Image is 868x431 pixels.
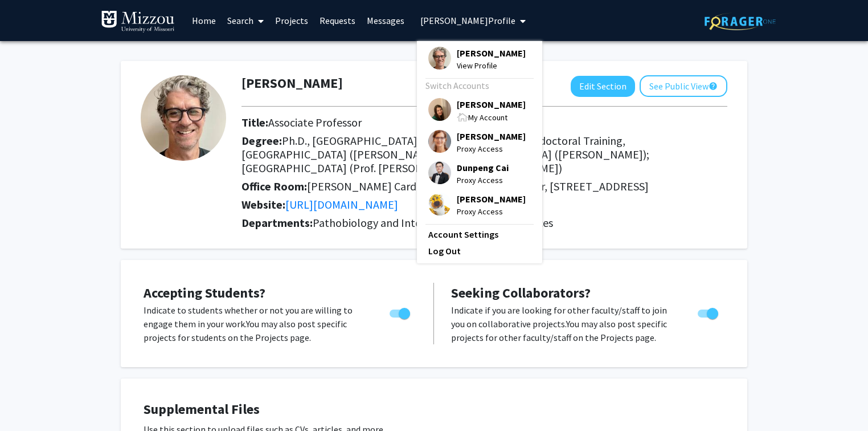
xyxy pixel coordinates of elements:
div: Profile Picture[PERSON_NAME]View Profile [428,47,526,72]
div: Profile Picture[PERSON_NAME]Proxy Access [428,193,526,218]
span: Proxy Access [457,174,509,186]
a: Opens in a new tab [285,197,398,212]
span: Associate Professor [268,115,362,129]
a: Log Out [428,244,531,258]
a: Home [186,1,222,40]
div: Switch Accounts [425,79,531,92]
span: Dunpeng Cai [457,161,509,174]
h2: Website: [241,198,727,212]
button: Edit Section [571,76,635,97]
span: Ph.D., [GEOGRAPHIC_DATA] ([PERSON_NAME]); Postdoctoral Training, [GEOGRAPHIC_DATA] ([PERSON_NAME]... [241,133,649,175]
span: My Account [468,112,507,123]
span: [PERSON_NAME] [457,193,526,205]
img: Profile Picture [141,75,226,161]
span: Accepting Students? [144,284,265,302]
span: Proxy Access [457,205,526,218]
h2: Office Room: [241,180,727,193]
span: [PERSON_NAME] [457,47,526,59]
span: [PERSON_NAME] [457,130,526,143]
h2: Title: [241,116,727,129]
div: Profile Picture[PERSON_NAME]Proxy Access [428,130,526,155]
span: Seeking Collaborators? [451,284,591,302]
a: Account Settings [428,227,531,241]
h2: Degree: [241,134,727,175]
img: Profile Picture [428,47,451,70]
span: Pathobiology and Integrative Biomedical Sciences [313,215,553,230]
a: Search [222,1,269,40]
h2: Departments: [233,216,736,230]
div: Toggle [385,303,416,320]
img: ForagerOne Logo [705,13,776,30]
img: University of Missouri Logo [101,10,175,33]
img: Profile Picture [428,130,451,153]
img: Profile Picture [428,161,451,184]
span: [PERSON_NAME] Cardiovascular Research Center, [STREET_ADDRESS] [307,179,649,193]
p: Indicate if you are looking for other faculty/staff to join you on collaborative projects. You ma... [451,303,676,344]
a: Messages [361,1,410,40]
button: See Public View [640,75,727,97]
div: Toggle [693,303,724,320]
a: Projects [269,1,314,40]
iframe: Chat [9,380,48,422]
div: Profile Picture[PERSON_NAME]My Account [428,98,526,124]
h1: [PERSON_NAME] [241,75,343,92]
img: Profile Picture [428,193,451,215]
span: View Profile [457,59,526,72]
p: Indicate to students whether or not you are willing to engage them in your work. You may also pos... [144,303,368,344]
span: [PERSON_NAME] [457,98,526,111]
span: Proxy Access [457,143,526,155]
a: Requests [314,1,361,40]
span: [PERSON_NAME] Profile [420,15,515,26]
mat-icon: help [709,79,718,93]
div: Profile PictureDunpeng CaiProxy Access [428,161,509,186]
img: Profile Picture [428,98,451,121]
h4: Supplemental Files [144,401,724,418]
